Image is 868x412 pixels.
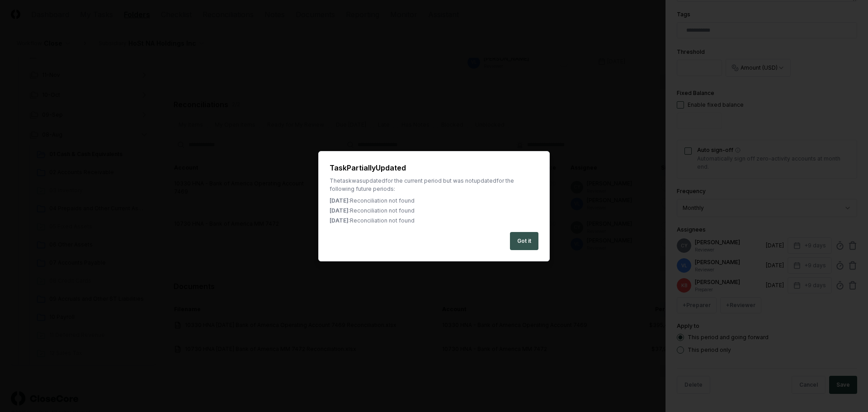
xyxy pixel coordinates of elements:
[510,232,538,250] button: Got it
[349,197,415,204] span: : Reconciliation not found
[330,217,349,224] span: [DATE]
[330,207,349,214] span: [DATE]
[330,197,349,204] span: [DATE]
[330,177,538,193] div: The task was updated for the current period but was not updated for the following future periods:
[349,217,415,224] span: : Reconciliation not found
[330,162,538,173] h2: Task Partially Updated
[349,207,415,214] span: : Reconciliation not found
